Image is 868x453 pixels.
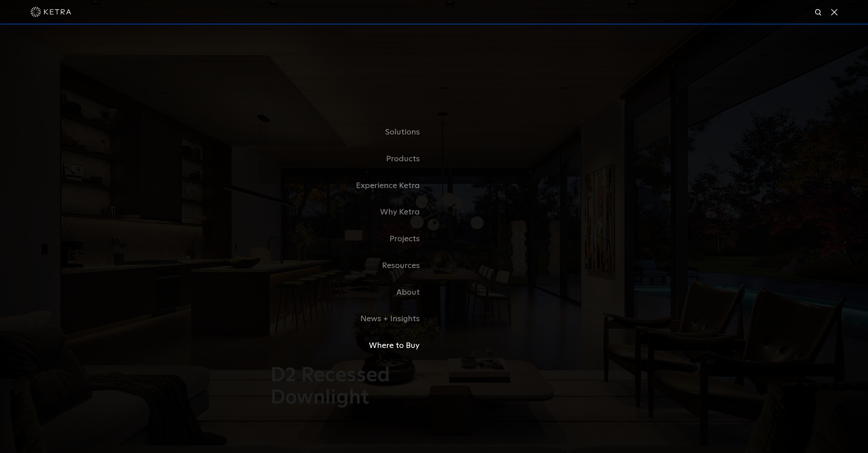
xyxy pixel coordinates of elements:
[264,199,434,226] a: Why Ketra
[264,332,434,359] a: Where to Buy
[264,119,434,146] a: Solutions
[264,146,434,172] a: Products
[31,7,71,17] img: ketra-logo-2019-white
[264,226,434,252] a: Projects
[264,252,434,279] a: Resources
[264,172,434,199] a: Experience Ketra
[264,306,434,332] a: News + Insights
[264,279,434,306] a: About
[264,119,604,359] div: Navigation Menu
[814,8,823,17] img: search icon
